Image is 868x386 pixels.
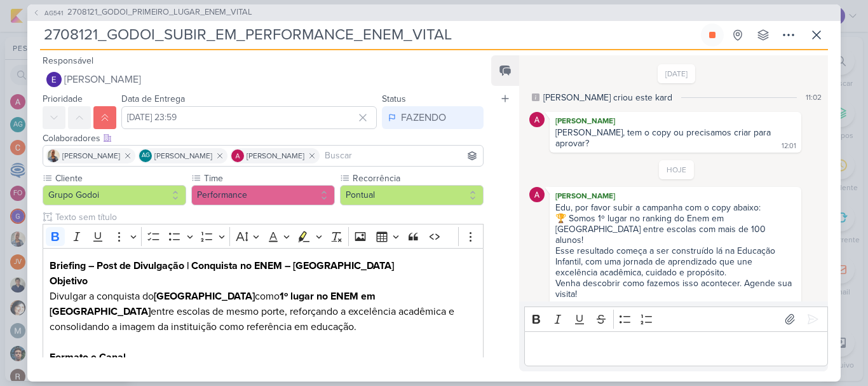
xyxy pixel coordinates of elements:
strong: [GEOGRAPHIC_DATA] [154,290,255,303]
div: 🏆 Somos 1º lugar no ranking do Enem em [GEOGRAPHIC_DATA] entre escolas com mais de 100 alunos! Es... [555,213,796,278]
div: [PERSON_NAME], tem o copy ou precisamos criar para aprovar? [555,127,773,149]
span: [PERSON_NAME] [154,150,212,162]
label: Time [203,172,335,185]
button: FAZENDO [382,106,484,129]
button: Pontual [340,185,484,205]
div: 11:02 [806,92,822,103]
input: Texto sem título [53,210,484,224]
div: Venha descobrir como fazemos isso acontecer. Agende sua visita! [555,278,796,300]
img: Iara Santos [47,149,60,162]
div: FAZENDO [401,110,446,125]
p: AG [142,153,150,159]
div: [PERSON_NAME] criou este kard [543,91,672,104]
span: [PERSON_NAME] [64,72,141,87]
div: Editor editing area: main [524,331,828,366]
div: 12:01 [782,141,796,151]
div: Editor toolbar [524,307,828,331]
img: Alessandra Gomes [529,112,545,127]
button: [PERSON_NAME] [43,68,484,91]
div: [PERSON_NAME] [552,190,799,202]
strong: 1º lugar no ENEM em [GEOGRAPHIC_DATA] [50,290,376,318]
button: Grupo Godoi [43,185,186,205]
strong: Objetivo [50,275,88,287]
img: Alessandra Gomes [231,149,244,162]
img: Eduardo Quaresma [46,72,62,87]
button: Performance [191,185,335,205]
span: [PERSON_NAME] [247,150,304,162]
input: Kard Sem Título [40,24,698,46]
div: Colaboradores [43,132,484,145]
input: Buscar [322,148,480,163]
label: Cliente [54,172,186,185]
div: Aline Gimenez Graciano [139,149,152,162]
strong: Formato e Canal [50,351,126,364]
label: Status [382,93,406,104]
label: Responsável [43,55,93,66]
p: Divulgar a conquista do como entre escolas de mesmo porte, reforçando a excelência acadêmica e co... [50,289,477,334]
div: Parar relógio [707,30,717,40]
div: Editor toolbar [43,224,484,249]
span: [PERSON_NAME] [62,150,120,162]
label: Recorrência [351,172,484,185]
label: Prioridade [43,93,83,104]
label: Data de Entrega [121,93,185,104]
div: [PERSON_NAME] [552,114,799,127]
input: Select a date [121,106,377,129]
img: Alessandra Gomes [529,187,545,202]
div: Edu, por favor subir a campanha com o copy abaixo: [555,202,796,213]
strong: Briefing – Post de Divulgação | Conquista no ENEM – [GEOGRAPHIC_DATA] [50,259,394,272]
div: Vital – Ensino de excelência. Educação para a vida. [555,300,756,310]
